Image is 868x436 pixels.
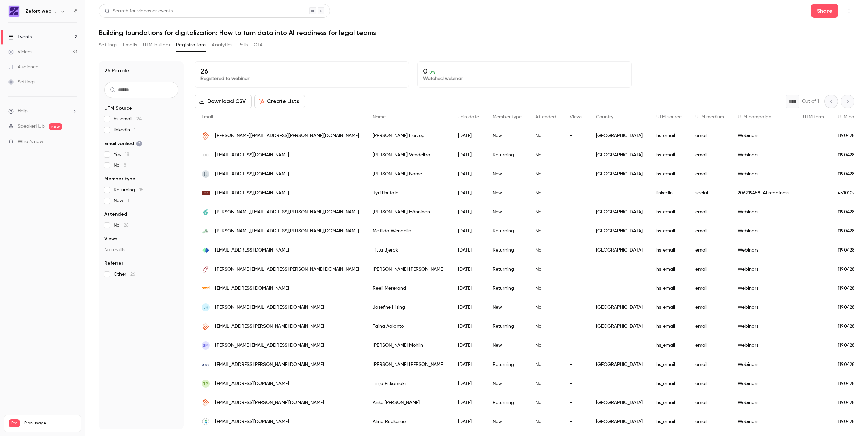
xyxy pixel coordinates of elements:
div: hs_email [649,164,689,183]
div: [GEOGRAPHIC_DATA] [589,203,649,222]
div: No [529,241,563,260]
div: Webinars [731,412,796,431]
div: No [529,183,563,203]
span: JH [203,304,208,310]
div: No [529,412,563,431]
div: - [563,222,589,241]
span: [PERSON_NAME][EMAIL_ADDRESS][PERSON_NAME][DOMAIN_NAME] [215,228,359,235]
div: [DATE] [451,222,486,241]
span: Referrer [104,260,123,267]
span: 11 [127,198,131,203]
div: email [689,355,731,374]
div: Webinars [731,203,796,222]
span: Pro [9,419,20,427]
button: Download CSV [195,95,252,108]
span: UTM medium [695,115,724,119]
div: [GEOGRAPHIC_DATA] [589,222,649,241]
div: Returning [486,317,529,336]
span: SM [203,342,209,349]
div: [DATE] [451,374,486,393]
div: [DATE] [451,412,486,431]
div: hs_email [649,241,689,260]
div: Titta Bjerck [366,241,451,260]
div: [GEOGRAPHIC_DATA] [589,145,649,164]
div: No [529,145,563,164]
div: Audience [8,64,38,70]
div: Returning [486,355,529,374]
div: Webinars [731,355,796,374]
span: New [114,197,131,204]
img: in-commodities.com [202,151,210,159]
span: UTM source [656,115,682,119]
p: Watched webinar [423,75,626,82]
div: Jyri Poutala [366,183,451,203]
h1: 26 People [104,67,129,75]
div: social [689,183,731,203]
div: email [689,260,731,279]
span: Member type [493,115,522,119]
span: Email [202,115,213,119]
p: Out of 1 [802,98,819,105]
div: - [563,298,589,317]
div: - [563,241,589,260]
div: [PERSON_NAME] [PERSON_NAME] [366,260,451,279]
span: 15 [139,188,144,192]
div: New [486,126,529,145]
img: hannessnellman.com [202,170,210,178]
div: [DATE] [451,317,486,336]
div: [DATE] [451,355,486,374]
div: New [486,164,529,183]
div: Webinars [731,164,796,183]
div: New [486,336,529,355]
div: email [689,126,731,145]
div: Tinja Pitkämäki [366,374,451,393]
div: - [563,412,589,431]
div: email [689,374,731,393]
span: [EMAIL_ADDRESS][DOMAIN_NAME] [215,285,289,292]
iframe: Noticeable Trigger [69,139,77,145]
img: nanoform.com [202,208,210,216]
div: hs_email [649,145,689,164]
span: UTM term [803,115,824,119]
div: - [563,336,589,355]
span: [PERSON_NAME][EMAIL_ADDRESS][PERSON_NAME][DOMAIN_NAME] [215,132,359,140]
div: [GEOGRAPHIC_DATA] [589,126,649,145]
img: posti.com [202,286,210,290]
span: [EMAIL_ADDRESS][DOMAIN_NAME] [215,171,289,178]
div: - [563,203,589,222]
span: UTM content [838,115,866,119]
button: Share [811,4,838,18]
span: Views [104,236,117,242]
span: [EMAIL_ADDRESS][DOMAIN_NAME] [215,247,289,254]
img: Zefort webinars [9,6,19,17]
div: Webinars [731,279,796,298]
div: Events [8,34,32,41]
img: dnvimatis.com [202,246,210,254]
div: [GEOGRAPHIC_DATA] [589,164,649,183]
button: Settings [99,39,117,50]
span: Help [18,108,28,115]
div: - [563,126,589,145]
span: Other [114,271,135,278]
div: Settings [8,79,35,85]
button: CTA [254,39,263,50]
div: Anke [PERSON_NAME] [366,393,451,412]
span: [EMAIL_ADDRESS][PERSON_NAME][DOMAIN_NAME] [215,323,324,330]
div: Returning [486,222,529,241]
div: [DATE] [451,164,486,183]
span: What's new [18,138,43,145]
div: - [563,393,589,412]
div: [DATE] [451,126,486,145]
div: Returning [486,393,529,412]
div: No [529,298,563,317]
button: Emails [123,39,137,50]
div: Reeli Mererand [366,279,451,298]
span: [PERSON_NAME][EMAIL_ADDRESS][PERSON_NAME][DOMAIN_NAME] [215,266,359,273]
div: No [529,203,563,222]
span: UTM campaign [738,115,771,119]
div: No [529,374,563,393]
div: Webinars [731,374,796,393]
button: UTM builder [143,39,171,50]
div: - [563,183,589,203]
div: email [689,336,731,355]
